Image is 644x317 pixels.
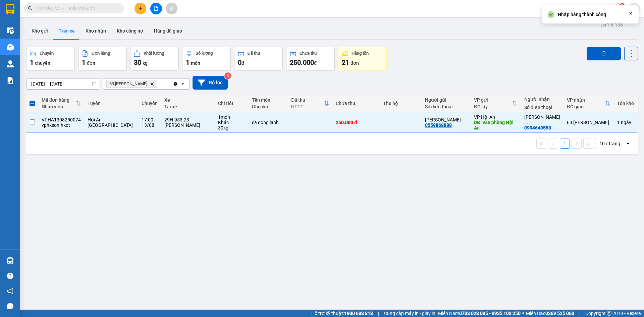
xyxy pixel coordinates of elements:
svg: Close [628,11,633,16]
span: copyright [607,311,611,316]
span: 1 [30,58,34,66]
button: Số lượng1món [182,47,231,71]
span: kg [143,60,148,66]
div: VP gửi [474,97,512,103]
button: Hàng tồn21đơn [338,47,387,71]
span: aim [169,6,174,11]
span: đơn [351,60,359,66]
button: aim [166,3,177,14]
span: ngày [621,120,631,125]
span: đ [314,60,317,66]
sup: 2 [620,3,625,8]
span: đơn [87,60,95,66]
div: Nhân viên [42,104,75,109]
div: Khối lượng [144,51,164,56]
div: Chuyến [142,101,158,106]
div: 13/08 [142,122,158,128]
div: VPHA1308250074 [42,117,81,122]
svg: Delete [150,82,154,86]
img: solution-icon [7,77,14,84]
span: 1 [82,58,86,66]
div: Số điện thoại [524,105,560,110]
span: 2 [621,3,623,8]
button: Khối lượng30kg [130,47,179,71]
div: [PERSON_NAME] [164,122,211,128]
div: 17:00 [142,117,158,122]
div: Người nhận [524,97,560,102]
span: 250.000 [290,58,314,66]
div: Thu hộ [383,101,418,106]
div: 29H-953.23 [164,117,211,122]
div: Đơn hàng [92,51,110,56]
th: Toggle SortBy [471,95,521,112]
span: | [378,310,379,317]
button: loading Nhập hàng [587,47,621,60]
button: Đã thu0đ [234,47,283,71]
strong: 1900 633 818 [344,311,373,316]
div: Mã đơn hàng [42,97,75,103]
div: Đã thu [248,51,260,56]
button: Kho nhận [80,23,111,39]
span: message [7,303,13,309]
th: Toggle SortBy [563,95,614,112]
img: logo-vxr [6,4,14,14]
input: Selected 63 Phan Đình Phùng. [158,81,159,87]
div: Người gửi [425,97,467,103]
span: Cung cấp máy in - giấy in: [384,310,436,317]
div: 0559868888 [425,122,452,128]
span: Miền Bắc [526,310,574,317]
div: Khác [218,120,245,125]
img: warehouse-icon [7,257,14,264]
img: warehouse-icon [7,27,14,34]
button: caret-down [628,3,640,14]
button: 1 [560,139,570,149]
span: 30 [134,58,141,66]
div: vphkson.hkot [42,122,81,128]
span: tanntn.hkot [575,4,613,12]
div: Tồn kho [617,101,634,106]
img: warehouse-icon [7,60,14,67]
div: 1 món [218,114,245,120]
button: Chuyến1chuyến [26,47,75,71]
div: Ghi chú [252,104,284,109]
div: DĐ: văn phòng Hội An [474,120,518,130]
span: ... [524,120,528,125]
div: HTTT [291,104,324,109]
span: Miền Nam [438,310,521,317]
div: 63 [PERSON_NAME] [567,120,610,125]
span: 63 Phan Đình Phùng [109,81,147,87]
span: Hội An - [GEOGRAPHIC_DATA] [88,117,133,128]
div: Xe [164,97,211,103]
span: món [191,60,200,66]
div: 250.000 đ [336,120,376,125]
div: Hàng tồn [352,51,369,56]
img: warehouse-icon [7,44,14,51]
div: VP nhận [567,97,605,103]
span: 1 [186,58,190,66]
div: Đã thu [291,97,324,103]
span: ⚪️ [522,312,524,315]
div: Tên món [252,97,284,103]
button: plus [135,3,146,14]
button: file-add [150,3,162,14]
span: question-circle [7,273,13,279]
span: 0 [238,58,241,66]
button: Bộ lọc [193,76,228,90]
div: Chuyến [40,51,54,56]
span: đ [241,60,244,66]
span: file-add [154,6,158,11]
button: Kho gửi [26,23,53,39]
div: 1 [617,120,634,125]
span: chuyến [35,60,50,66]
button: Chưa thu250.000đ [286,47,335,71]
div: Viet Nguyen [425,117,467,122]
th: Toggle SortBy [288,95,332,112]
div: 10 / trang [599,140,620,147]
div: Chi tiết [218,101,245,106]
button: Đơn hàng1đơn [78,47,127,71]
svg: Clear all [173,81,178,87]
div: ĐC lấy [474,104,512,109]
svg: open [180,81,185,87]
input: Select a date range. [26,78,100,89]
div: Tuyến [88,101,135,106]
